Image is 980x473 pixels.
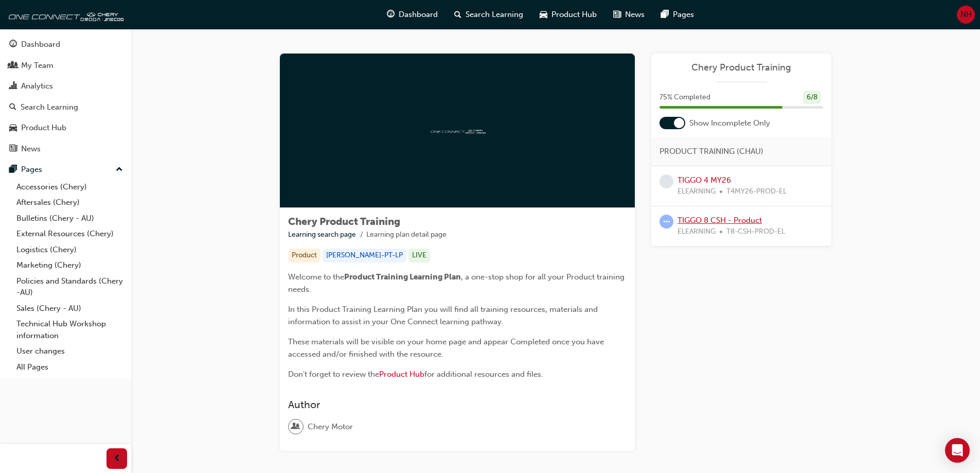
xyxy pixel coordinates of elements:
[660,62,823,74] a: Chery Product Training
[9,103,16,112] span: search-icon
[9,82,17,91] span: chart-icon
[12,273,127,301] a: Policies and Standards (Chery -AU)
[21,80,53,92] div: Analytics
[4,160,127,179] button: Pages
[116,163,123,177] span: up-icon
[726,226,785,238] span: T8-CSH-PROD-EL
[344,272,461,282] span: Product Training Learning Plan
[12,316,127,343] a: Technical Hub Workshop information
[660,215,673,229] span: learningRecordVerb_ATTEMPT-icon
[12,359,127,375] a: All Pages
[288,399,627,411] h3: Author
[21,122,66,134] div: Product Hub
[4,98,127,117] a: Search Learning
[957,6,975,24] button: NH
[12,211,127,226] a: Bulletins (Chery - AU)
[5,4,123,25] img: oneconnect
[678,186,716,198] span: ELEARNING
[323,249,406,262] div: [PERSON_NAME]-PT-LP
[21,164,42,176] div: Pages
[540,8,547,21] span: car-icon
[12,257,127,273] a: Marketing (Chery)
[288,337,606,359] span: These materials will be visible on your home page and appear Completed once you have accessed and...
[12,195,127,211] a: Aftersales (Chery)
[660,146,763,157] span: PRODUCT TRAINING (CHAU)
[9,40,17,49] span: guage-icon
[9,145,17,154] span: news-icon
[660,174,673,188] span: learningRecordVerb_NONE-icon
[12,179,127,195] a: Accessories (Chery)
[113,452,121,465] span: prev-icon
[678,216,762,225] a: TIGGO 8 CSH - Product
[4,33,127,160] button: DashboardMy TeamAnalyticsSearch LearningProduct HubNews
[960,9,972,21] span: NH
[446,4,531,25] a: search-iconSearch Learning
[12,343,127,359] a: User changes
[9,124,17,133] span: car-icon
[21,143,41,155] div: News
[678,176,731,185] a: TIGGO 4 MY26
[12,242,127,258] a: Logistics (Chery)
[803,91,821,104] div: 6 / 8
[21,39,60,50] div: Dashboard
[12,226,127,242] a: External Resources (Chery)
[288,272,627,294] span: , a one-stop shop for all your Product training needs.
[288,305,600,326] span: In this Product Training Learning Plan you will find all training resources, materials and inform...
[379,4,446,25] a: guage-iconDashboard
[4,56,127,75] a: My Team
[288,249,320,262] div: Product
[4,139,127,159] a: News
[531,4,605,25] a: car-iconProduct Hub
[689,117,770,129] span: Show Incomplete Only
[678,226,716,238] span: ELEARNING
[379,370,424,379] a: Product Hub
[613,8,621,21] span: news-icon
[21,101,78,113] div: Search Learning
[12,301,127,317] a: Sales (Chery - AU)
[288,370,379,379] span: Don't forget to review the
[424,370,543,379] span: for additional resources and files.
[660,92,710,103] span: 75 % Completed
[387,8,395,21] span: guage-icon
[4,77,127,96] a: Analytics
[408,249,430,262] div: LIVE
[4,118,127,137] a: Product Hub
[9,61,17,71] span: people-icon
[726,186,787,198] span: T4MY26-PROD-EL
[945,438,970,463] div: Open Intercom Messenger
[292,420,299,433] span: user-icon
[466,9,523,21] span: Search Learning
[551,9,597,21] span: Product Hub
[653,4,702,25] a: pages-iconPages
[288,216,400,227] span: Chery Product Training
[21,60,54,72] div: My Team
[308,421,353,433] span: Chery Motor
[454,8,461,21] span: search-icon
[429,126,486,135] img: oneconnect
[673,9,694,21] span: Pages
[9,165,17,174] span: pages-icon
[4,35,127,54] a: Dashboard
[288,272,344,282] span: Welcome to the
[625,9,645,21] span: News
[366,229,447,241] li: Learning plan detail page
[399,9,438,21] span: Dashboard
[661,8,669,21] span: pages-icon
[605,4,653,25] a: news-iconNews
[288,230,356,239] a: Learning search page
